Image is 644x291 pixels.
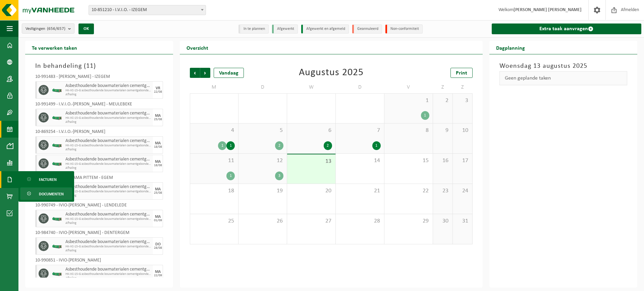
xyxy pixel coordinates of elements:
[154,246,162,250] div: 28/08
[65,120,151,124] span: Afhaling
[456,187,469,195] span: 24
[436,217,449,225] span: 30
[154,274,162,277] div: 22/09
[65,212,151,217] span: Asbesthoudende bouwmaterialen cementgebonden (hechtgebonden)
[65,249,151,253] span: Afhaling
[242,127,283,134] span: 5
[218,141,226,150] div: 1
[456,70,467,76] span: Print
[194,187,235,195] span: 18
[65,111,151,116] span: Asbesthoudende bouwmaterialen cementgebonden (hechtgebonden)
[339,217,381,225] span: 28
[65,138,151,144] span: Asbesthoudende bouwmaterialen cementgebonden (hechtgebonden)
[339,127,381,134] span: 7
[65,221,151,225] span: Afhaling
[65,116,151,120] span: HK-XC-15-G asbesthoudende bouwmaterialen cementgebonden (hec
[65,239,151,245] span: Asbesthoudende bouwmaterialen cementgebonden (hechtgebonden)
[384,81,433,93] td: V
[492,23,641,34] a: Extra taak aanvragen
[372,141,381,150] div: 1
[388,157,429,164] span: 15
[190,68,200,78] span: Vorige
[436,97,449,104] span: 2
[499,61,627,71] h3: Woensdag 13 augustus 2025
[180,41,215,54] h2: Overzicht
[154,145,162,149] div: 18/08
[388,217,429,225] span: 29
[154,164,162,167] div: 18/08
[456,97,469,104] span: 3
[336,81,384,93] td: D
[65,194,151,198] span: Afhaling
[514,7,582,12] strong: [PERSON_NAME] [PERSON_NAME]
[226,172,235,180] div: 1
[155,215,161,219] div: MA
[339,187,381,195] span: 21
[155,187,161,191] div: MA
[190,81,238,93] td: M
[275,172,283,180] div: 3
[65,267,151,272] span: Asbesthoudende bouwmaterialen cementgebonden (hechtgebonden)
[433,81,453,93] td: Z
[155,242,161,246] div: DO
[388,187,429,195] span: 22
[65,245,151,249] span: HK-XC-15-G asbesthoudende bouwmaterialen cementgebonden (hec
[226,141,235,150] div: 1
[436,187,449,195] span: 23
[20,173,72,186] a: Facturen
[421,111,429,120] div: 1
[450,68,473,78] a: Print
[287,81,336,93] td: W
[453,81,473,93] td: Z
[65,148,151,152] span: Afhaling
[35,203,163,210] div: 10-990749 - IVIO-[PERSON_NAME] - LENDELEDE
[242,217,283,225] span: 26
[456,217,469,225] span: 31
[489,41,532,54] h2: Dagplanning
[65,166,151,170] span: Afhaling
[78,23,94,34] button: OK
[86,63,94,69] span: 11
[154,90,162,94] div: 22/08
[155,160,161,164] div: MA
[155,141,161,145] div: MA
[456,127,469,134] span: 10
[65,157,151,162] span: Asbesthoudende bouwmaterialen cementgebonden (hechtgebonden)
[272,25,298,34] li: Afgewerkt
[275,141,283,150] div: 2
[194,157,235,164] span: 11
[52,216,62,221] img: HK-XC-15-GN-00
[238,25,269,34] li: In te plannen
[499,71,627,85] div: Geen geplande taken
[65,144,151,148] span: HK-XC-15-G asbesthoudende bouwmaterialen cementgebonden (hec
[35,75,163,81] div: 10-991483 - [PERSON_NAME] - IZEGEM
[290,217,332,225] span: 27
[456,157,469,164] span: 17
[214,68,244,78] div: Vandaag
[324,141,332,150] div: 2
[35,258,163,265] div: 10-990851 - IVIO-[PERSON_NAME]
[39,173,57,186] span: Facturen
[242,187,283,195] span: 19
[65,93,151,97] span: Afhaling
[65,162,151,166] span: HK-XC-15-G asbesthoudende bouwmaterialen cementgebonden (hec
[65,184,151,190] span: Asbesthoudende bouwmaterialen cementgebonden (hechtgebonden)
[290,127,332,134] span: 6
[35,61,163,71] h3: In behandeling ( )
[352,25,382,34] li: Geannuleerd
[290,187,332,195] span: 20
[299,68,364,78] div: Augustus 2025
[39,188,64,200] span: Documenten
[52,271,62,276] img: HK-XC-15-GN-00
[65,276,151,280] span: Afhaling
[52,88,62,93] img: HK-XC-15-GN-00
[52,143,62,148] img: HK-XC-15-GN-00
[436,127,449,134] span: 9
[200,68,210,78] span: Volgende
[52,161,62,166] img: HK-XC-15-GN-00
[290,158,332,165] span: 13
[388,97,429,104] span: 1
[155,270,161,274] div: MA
[65,83,151,89] span: Asbesthoudende bouwmaterialen cementgebonden (hechtgebonden)
[301,25,349,34] li: Afgewerkt en afgemeld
